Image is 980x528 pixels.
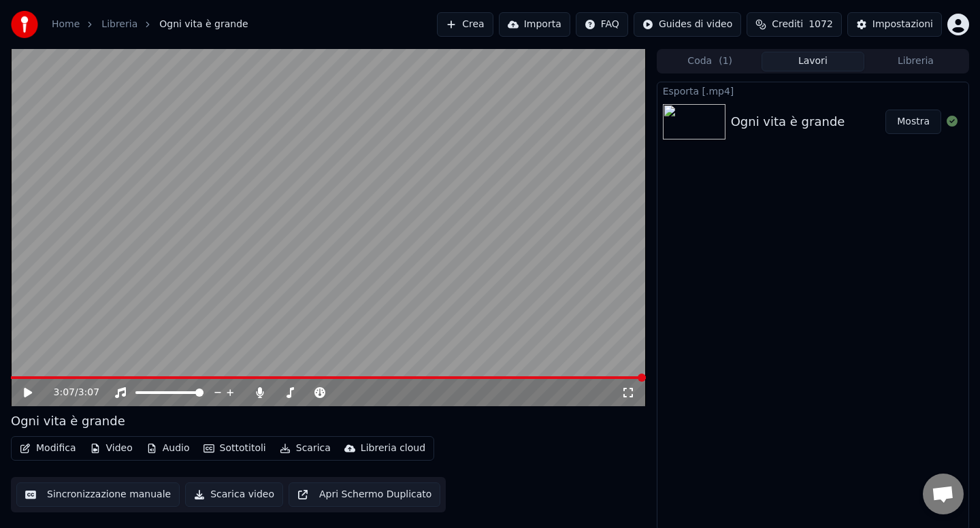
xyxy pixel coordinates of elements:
span: 3:07 [54,386,75,399]
button: Apri Schermo Duplicato [289,482,440,507]
div: Libreria cloud [361,442,425,455]
button: Crediti1072 [747,12,842,37]
div: Ogni vita è grande [731,112,845,131]
button: Impostazioni [847,12,942,37]
button: Scarica video [185,482,283,507]
button: Sincronizzazione manuale [16,482,180,507]
span: Crediti [772,18,803,31]
img: youka [11,11,38,38]
button: Sottotitoli [198,439,272,458]
button: Importa [499,12,570,37]
button: Video [84,439,138,458]
span: Ogni vita è grande [159,18,248,31]
div: / [54,386,86,399]
div: Esporta [.mp4] [657,82,968,99]
span: 1072 [808,18,833,31]
button: Guides di video [634,12,741,37]
div: Ogni vita è grande [11,412,125,431]
span: 3:07 [78,386,99,399]
a: Home [52,18,80,31]
span: ( 1 ) [719,54,732,68]
button: Scarica [274,439,336,458]
div: Aprire la chat [923,474,964,514]
button: Coda [659,52,762,71]
button: Audio [141,439,195,458]
div: Impostazioni [872,18,933,31]
nav: breadcrumb [52,18,248,31]
button: Crea [437,12,493,37]
a: Libreria [101,18,137,31]
button: Lavori [762,52,864,71]
button: Modifica [14,439,82,458]
button: Mostra [885,110,941,134]
button: FAQ [576,12,628,37]
button: Libreria [864,52,967,71]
